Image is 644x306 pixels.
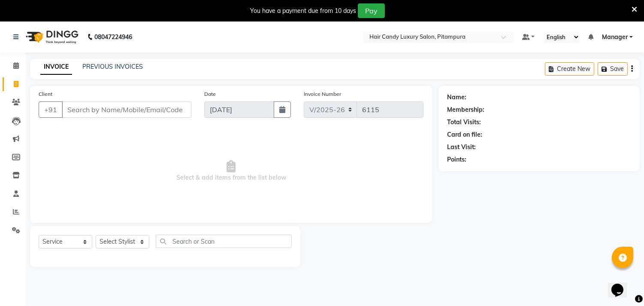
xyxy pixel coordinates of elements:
button: Save [598,62,628,76]
div: Name: [447,93,466,102]
div: Points: [447,155,466,164]
span: Select & add items from the list below [39,128,423,214]
button: +91 [39,101,63,118]
div: Membership: [447,105,484,114]
input: Search by Name/Mobile/Email/Code [62,101,191,118]
button: Create New [545,62,594,76]
label: Invoice Number [304,90,341,98]
div: You have a payment due from 10 days [250,6,356,15]
button: Pay [358,3,385,18]
div: Total Visits: [447,118,481,127]
label: Client [39,90,52,98]
a: INVOICE [40,59,72,75]
div: Card on file: [447,130,482,139]
b: 08047224946 [94,25,132,49]
div: Last Visit: [447,143,476,152]
img: logo [22,25,81,49]
input: Search or Scan [156,235,292,248]
a: PREVIOUS INVOICES [82,63,143,70]
label: Date [204,90,216,98]
span: Manager [602,33,628,42]
iframe: chat widget [608,272,635,297]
